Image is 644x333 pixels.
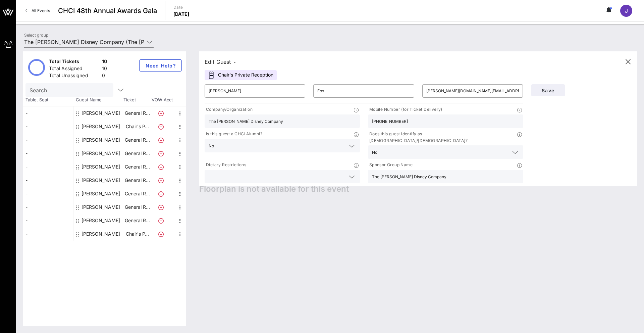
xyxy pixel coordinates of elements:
div: No [368,145,523,159]
div: - [23,133,73,147]
div: - [23,214,73,227]
div: No [209,144,214,148]
div: 10 [102,58,107,66]
p: Company/Organization [205,106,253,113]
p: Is this guest a CHCI Alumni? [205,131,262,138]
div: - [23,174,73,187]
p: General R… [124,214,151,227]
span: All Events [32,8,50,13]
div: Total Unassigned [49,72,99,81]
div: - [23,160,73,174]
div: Total Tickets [49,58,99,66]
p: Chair's P… [124,120,151,133]
input: Email* [426,86,519,96]
p: Dietary Restrictions [205,161,246,169]
span: Table, Seat [23,97,73,103]
div: Total Assigned [49,65,99,74]
div: J [620,5,632,17]
span: J [625,7,628,14]
p: Does this guest identify as [DEMOGRAPHIC_DATA]/[DEMOGRAPHIC_DATA]? [368,131,517,144]
div: - [23,106,73,120]
div: Maggie Lewis [82,187,120,200]
div: - [23,120,73,133]
div: Edit Guest [205,57,236,66]
div: Jose Gonzalez [82,147,120,160]
span: CHCI 48th Annual Awards Gala [58,6,157,16]
input: Last Name* [317,86,410,96]
p: Sponsor Group Name [368,161,413,169]
span: Floorplan is not available for this event [199,184,349,194]
div: Katelyn Lamson [82,174,120,187]
p: Date [173,4,190,11]
span: Guest Name [73,97,123,103]
p: [DATE] [173,11,190,17]
span: Save [537,88,559,93]
div: 10 [102,65,107,74]
div: No [372,150,377,155]
p: General R… [124,133,151,147]
div: Susan Fox [82,227,120,241]
div: Karen Greenfield [82,160,120,174]
p: General R… [124,200,151,214]
a: All Events [21,5,54,16]
p: General R… [124,174,151,187]
p: General R… [124,160,151,174]
div: Jessica Moore [82,133,120,147]
button: Save [531,84,565,96]
span: Need Help? [145,63,176,68]
div: Chair's Private Reception [205,70,277,80]
p: General R… [124,106,151,120]
p: General R… [124,187,151,200]
p: General R… [124,147,151,160]
button: Need Help? [139,59,182,72]
p: Chair's P… [124,227,151,241]
div: Alivia Roberts [82,106,120,120]
div: No [205,139,360,152]
input: First Name* [209,86,301,96]
div: 0 [102,72,107,81]
div: Neri Martinez [82,214,120,227]
p: Mobile Number (for Ticket Delivery) [368,106,442,113]
div: Maria Kirby [82,200,120,214]
span: - [234,60,236,65]
div: - [23,227,73,241]
span: VOW Acct [150,97,174,103]
div: - [23,147,73,160]
span: Ticket [123,97,150,103]
label: Select group [24,33,48,38]
div: - [23,187,73,200]
div: - [23,200,73,214]
div: Jaqueline Serrano [82,120,120,133]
